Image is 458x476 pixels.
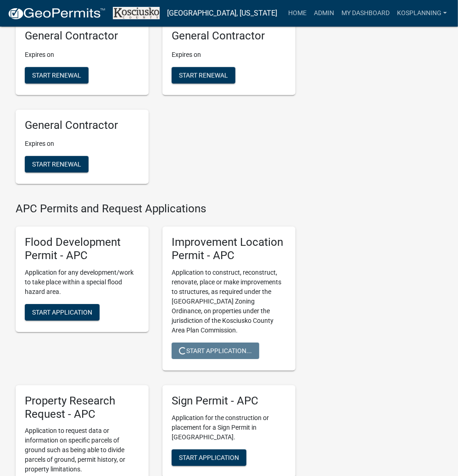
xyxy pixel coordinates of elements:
p: Application to construct, reconstruct, renovate, place or make improvements to structures, as req... [172,268,286,335]
span: Start Application [32,308,92,315]
h5: General Contractor [172,29,286,43]
h5: General Contractor [25,119,140,132]
span: Start Renewal [32,71,81,78]
p: Application for the construction or placement for a Sign Permit in [GEOGRAPHIC_DATA]. [172,413,286,442]
a: Admin [310,5,338,22]
span: Start Application... [179,347,252,354]
button: Start Renewal [25,67,89,83]
h5: General Contractor [25,29,140,43]
h5: Sign Permit - APC [172,394,286,408]
a: kosplanning [393,5,451,22]
h4: APC Permits and Request Applications [16,202,296,216]
p: Application to request data or information on specific parcels of ground such as being able to di... [25,426,140,474]
p: Expires on [172,50,286,60]
button: Start Application... [172,343,259,359]
h5: Property Research Request - APC [25,394,140,421]
span: Start Renewal [179,71,228,78]
span: Start Application [179,454,239,461]
button: Start Application [25,304,100,321]
p: Expires on [25,139,140,149]
p: Application for any development/work to take place within a special flood hazard area. [25,268,140,297]
p: Expires on [25,50,140,60]
a: Home [285,5,310,22]
h5: Flood Development Permit - APC [25,236,140,262]
a: My Dashboard [338,5,393,22]
h5: Improvement Location Permit - APC [172,236,286,262]
img: Kosciusko County, Indiana [113,7,160,19]
a: [GEOGRAPHIC_DATA], [US_STATE] [167,6,277,21]
span: Start Renewal [32,161,81,168]
button: Start Renewal [25,156,89,172]
button: Start Renewal [172,67,235,83]
button: Start Application [172,449,246,466]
